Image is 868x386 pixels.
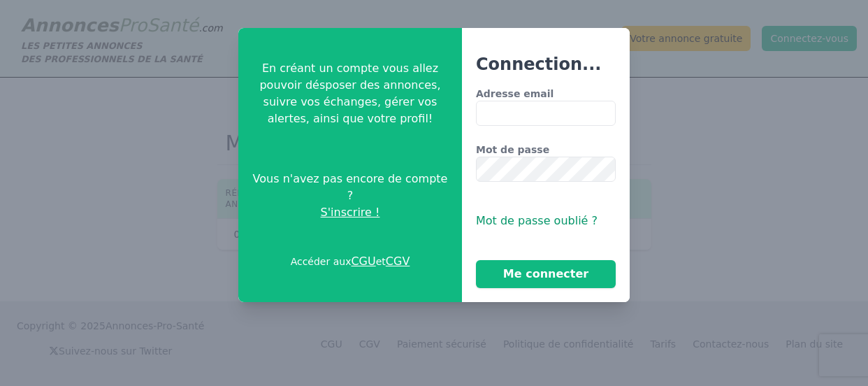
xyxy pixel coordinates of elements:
[476,87,616,101] label: Adresse email
[291,253,410,270] p: Accéder aux et
[249,60,451,127] p: En créant un compte vous allez pouvoir désposer des annonces, suivre vos échanges, gérer vos aler...
[386,255,410,268] a: CGV
[476,53,616,76] h3: Connection...
[249,171,451,204] span: Vous n'avez pas encore de compte ?
[476,143,616,157] label: Mot de passe
[321,204,380,221] span: S'inscrire !
[351,255,375,268] a: CGU
[476,214,598,227] span: Mot de passe oublié ?
[476,260,616,288] button: Me connecter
